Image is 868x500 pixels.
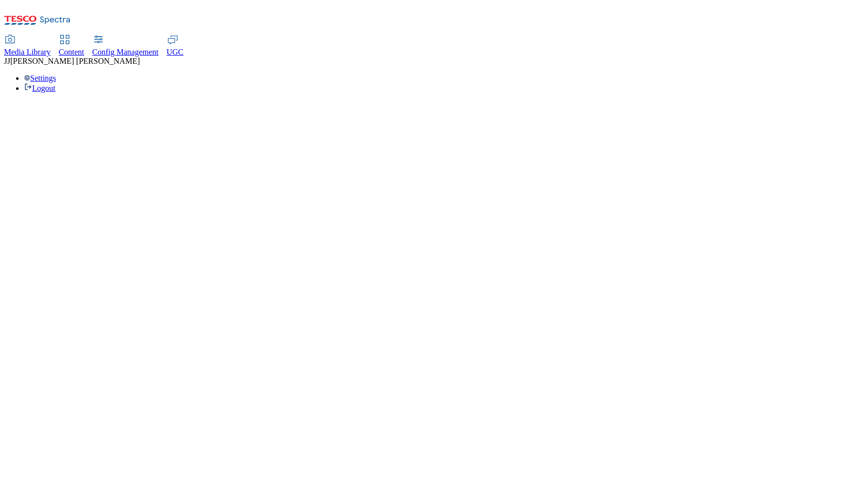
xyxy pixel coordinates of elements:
a: Content [59,36,84,57]
a: UGC [167,36,184,57]
span: Content [59,48,84,56]
span: JJ [4,57,10,65]
a: Media Library [4,36,51,57]
span: Config Management [92,48,159,56]
span: [PERSON_NAME] [PERSON_NAME] [10,57,140,65]
a: Logout [24,84,55,92]
span: UGC [167,48,184,56]
a: Config Management [92,36,159,57]
a: Settings [24,74,56,82]
span: Media Library [4,48,51,56]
